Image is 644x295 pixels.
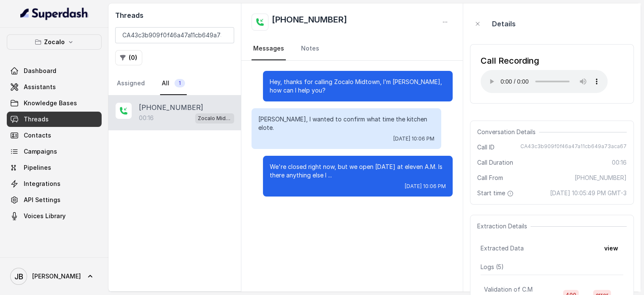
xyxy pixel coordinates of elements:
[550,189,627,197] span: [DATE] 10:05:49 PM GMT-3
[20,7,88,20] img: light.svg
[24,147,57,156] span: Campaigns
[299,37,321,60] a: Notes
[7,34,102,50] button: Zocalo
[270,163,446,180] p: We're closed right now, but we open [DATE] at eleven A.M. Is there anything else I ...
[7,176,102,191] a: Integrations
[612,158,627,167] span: 00:16
[24,115,49,124] span: Threads
[575,174,627,182] span: [PHONE_NUMBER]
[7,63,102,79] a: Dashboard
[160,72,187,95] a: All1
[24,99,77,107] span: Knowledge Bases
[7,160,102,175] a: Pipelines
[24,180,61,188] span: Integrations
[7,112,102,127] a: Threads
[7,264,102,288] a: [PERSON_NAME]
[481,263,623,271] p: Logs ( 5 )
[7,128,102,143] a: Contacts
[481,70,608,93] audio: Your browser does not support the audio element.
[115,27,234,43] input: Search by Call ID or Phone Number
[252,37,286,60] a: Messages
[24,131,51,140] span: Contacts
[481,55,608,67] div: Call Recording
[7,79,102,95] a: Assistants
[477,143,495,152] span: Call ID
[393,135,434,142] span: [DATE] 10:06 PM
[252,37,453,60] nav: Tabs
[7,144,102,159] a: Campaigns
[115,72,234,95] nav: Tabs
[405,183,446,190] span: [DATE] 10:06 PM
[139,102,203,112] p: [PHONE_NUMBER]
[24,67,56,75] span: Dashboard
[477,174,503,182] span: Call From
[258,115,434,132] p: [PERSON_NAME], I wanted to confirm what time the kitchen elote.
[599,241,623,256] button: view
[24,83,56,91] span: Assistants
[115,50,142,65] button: (0)
[7,208,102,224] a: Voices Library
[32,272,81,281] span: [PERSON_NAME]
[7,192,102,208] a: API Settings
[477,189,515,197] span: Start time
[174,79,185,87] span: 1
[492,19,516,29] p: Details
[115,10,234,20] h2: Threads
[520,143,627,152] span: CA43c3b909f0f46a47a11cb649a73aca67
[24,196,61,204] span: API Settings
[14,272,23,281] text: JB
[115,72,146,95] a: Assigned
[477,158,513,167] span: Call Duration
[477,128,539,136] span: Conversation Details
[44,37,65,47] p: Zocalo
[139,114,154,122] p: 00:16
[198,114,232,123] p: Zocalo Midtown / EN
[7,96,102,111] a: Knowledge Bases
[477,222,531,230] span: Extraction Details
[24,212,66,220] span: Voices Library
[270,78,446,95] p: Hey, thanks for calling Zocalo Midtown, I’m [PERSON_NAME], how can I help you?
[484,285,533,294] p: Validation of C.M
[24,163,51,172] span: Pipelines
[272,14,347,31] h2: [PHONE_NUMBER]
[481,244,524,253] span: Extracted Data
